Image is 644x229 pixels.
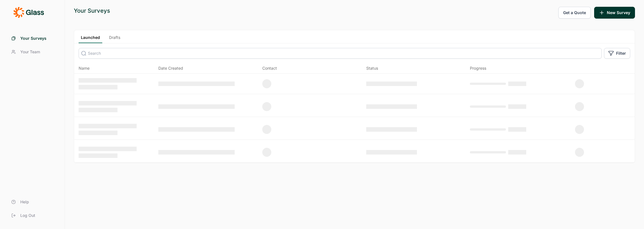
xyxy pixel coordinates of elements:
div: Contact [262,65,277,71]
button: New Survey [594,7,635,19]
span: Filter [616,50,626,56]
span: Log Out [20,213,35,218]
span: Help [20,199,29,205]
button: Filter [604,48,630,59]
a: Launched [79,35,102,43]
div: Progress [470,65,486,71]
span: Your Surveys [20,36,46,41]
span: Name [79,65,90,71]
span: Your Team [20,49,40,55]
div: Status [366,65,378,71]
div: Your Surveys [74,7,110,15]
input: Search [79,48,602,59]
button: Get a Quote [558,7,591,19]
a: Drafts [107,35,123,43]
span: Date Created [158,65,183,71]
